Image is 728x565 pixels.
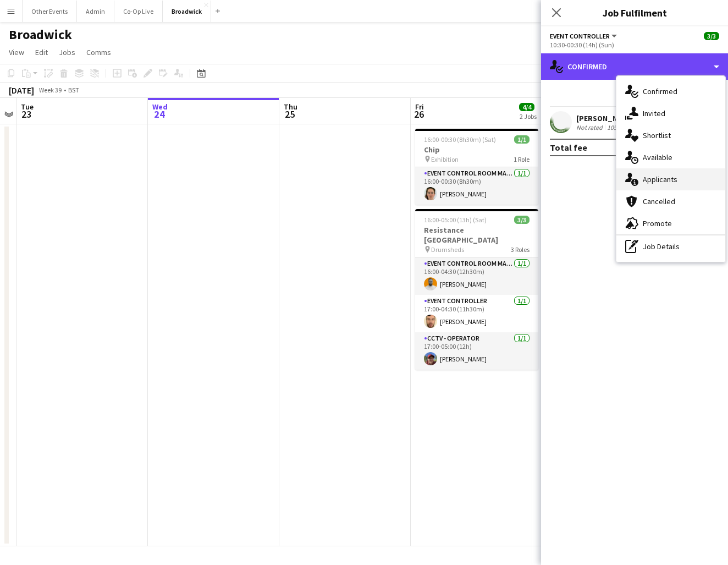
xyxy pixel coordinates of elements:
div: Not rated [576,123,605,131]
app-job-card: 16:00-00:30 (8h30m) (Sat)1/1Chip Exhibition1 RoleEvent Control Room Manager1/116:00-00:30 (8h30m)... [415,129,538,205]
span: 26 [413,108,424,120]
div: [PERSON_NAME] [576,113,635,123]
h3: Job Fulfilment [541,6,728,20]
div: Confirmed [541,53,728,80]
span: 3/3 [704,32,719,40]
span: Promote [643,218,672,228]
button: Co-Op Live [114,1,163,22]
app-card-role: Event Controller1/117:00-04:30 (11h30m)[PERSON_NAME] [415,295,538,332]
span: 16:00-00:30 (8h30m) (Sat) [424,135,496,144]
div: 2 Jobs [520,112,537,120]
span: Tue [21,102,34,112]
a: View [4,45,29,59]
span: Comms [86,47,111,57]
h1: Broadwick [9,26,72,43]
span: 3/3 [514,216,530,224]
span: Applicants [643,174,677,184]
span: View [9,47,24,57]
a: Edit [31,45,52,59]
span: 1 Role [514,155,530,163]
span: Cancelled [643,196,675,206]
span: 16:00-05:00 (13h) (Sat) [424,216,487,224]
button: Broadwick [163,1,211,22]
span: Fri [415,102,424,112]
span: Event Controller [550,32,610,40]
span: 4/4 [519,103,534,111]
span: Jobs [59,47,75,57]
span: Confirmed [643,86,677,96]
span: Drumsheds [431,245,464,254]
a: Comms [82,45,115,59]
span: 1/1 [514,135,530,144]
span: Invited [643,108,665,118]
span: Shortlist [643,130,671,140]
span: Available [643,152,672,162]
button: Admin [77,1,114,22]
span: Thu [284,102,297,112]
div: Total fee [550,142,587,153]
span: Wed [152,102,168,112]
button: Event Controller [550,32,619,40]
app-job-card: 16:00-05:00 (13h) (Sat)3/3Resistance [GEOGRAPHIC_DATA] Drumsheds3 RolesEvent Control Room Manager... [415,209,538,370]
span: Edit [35,47,48,57]
span: 3 Roles [511,245,530,254]
div: 10:30-00:30 (14h) (Sun) [550,41,719,49]
div: BST [68,86,79,94]
span: 24 [151,108,168,120]
span: Exhibition [431,155,459,163]
button: Other Events [23,1,77,22]
div: 109.04mi [605,123,635,131]
span: 25 [282,108,297,120]
div: [DATE] [9,85,34,96]
app-card-role: Event Control Room Manager1/116:00-00:30 (8h30m)[PERSON_NAME] [415,167,538,205]
span: 23 [19,108,34,120]
h3: Resistance [GEOGRAPHIC_DATA] [415,225,538,245]
a: Jobs [54,45,80,59]
span: Week 39 [36,86,64,94]
app-card-role: Event Control Room Manager1/116:00-04:30 (12h30m)[PERSON_NAME] [415,257,538,295]
h3: Chip [415,145,538,155]
div: Job Details [616,235,725,257]
app-card-role: CCTV - Operator1/117:00-05:00 (12h)[PERSON_NAME] [415,332,538,370]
